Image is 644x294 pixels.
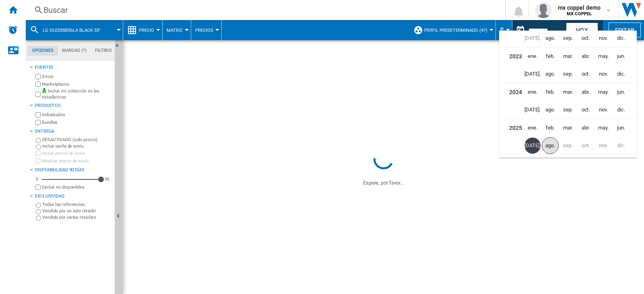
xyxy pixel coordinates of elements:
[559,137,577,155] td: September 2025
[594,137,612,155] td: November 2025
[613,30,629,46] span: dic.
[595,120,611,136] span: may.
[595,30,611,46] span: nov.
[524,138,541,154] span: [DATE].
[612,47,636,66] td: June 2023
[559,119,577,137] td: March 2025
[541,65,559,83] td: August 2023
[594,29,612,47] td: November 2022
[613,120,629,136] span: jun.
[541,47,559,66] td: February 2023
[542,84,558,100] span: feb.
[541,119,559,137] td: February 2025
[613,84,629,100] span: jun.
[578,120,594,136] span: abr.
[595,102,611,118] span: nov.
[577,65,594,83] td: October 2023
[578,84,594,100] span: abr.
[559,101,577,119] td: September 2024
[559,83,577,101] td: March 2024
[524,65,541,83] td: July 2023
[524,102,541,118] span: [DATE].
[500,47,524,66] td: 2023
[578,48,594,64] span: abr.
[560,30,576,46] span: sep.
[524,84,541,100] span: ene.
[577,137,594,155] td: October 2025
[541,83,559,101] td: February 2024
[500,119,524,137] td: 2025
[612,83,636,101] td: June 2024
[613,102,629,118] span: dic.
[542,120,558,136] span: feb.
[541,101,559,119] td: August 2024
[541,29,559,47] td: August 2022
[612,101,636,119] td: December 2024
[542,48,558,64] span: feb.
[577,47,594,66] td: April 2023
[577,83,594,101] td: April 2024
[524,29,541,47] td: July 2022
[612,29,636,47] td: December 2022
[612,119,636,137] td: June 2025
[560,84,576,100] span: mar.
[542,66,558,82] span: ago.
[524,120,541,136] span: ene.
[612,65,636,83] td: December 2023
[524,101,541,119] td: July 2024
[577,29,594,47] td: October 2022
[613,48,629,64] span: jun.
[578,66,594,82] span: oct.
[594,101,612,119] td: November 2024
[560,48,576,64] span: mar.
[578,102,594,118] span: oct.
[524,119,541,137] td: January 2025
[560,120,576,136] span: mar.
[594,83,612,101] td: May 2024
[500,31,636,157] md-calendar: Calendar
[613,66,629,82] span: dic.
[612,137,636,155] td: December 2025
[594,47,612,66] td: May 2023
[578,30,594,46] span: oct.
[594,119,612,137] td: May 2025
[542,30,558,46] span: ago.
[559,47,577,66] td: March 2023
[542,137,559,154] span: ago.
[500,83,524,101] td: 2024
[542,102,558,118] span: ago.
[524,48,541,64] span: ene.
[559,65,577,83] td: September 2023
[595,48,611,64] span: may.
[577,119,594,137] td: April 2025
[524,137,541,155] td: July 2025
[524,83,541,101] td: January 2024
[595,84,611,100] span: may.
[594,65,612,83] td: November 2023
[524,66,541,82] span: [DATE].
[524,47,541,66] td: January 2023
[595,66,611,82] span: nov.
[559,29,577,47] td: September 2022
[577,101,594,119] td: October 2024
[560,102,576,118] span: sep.
[541,137,559,155] td: August 2025
[560,66,576,82] span: sep.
